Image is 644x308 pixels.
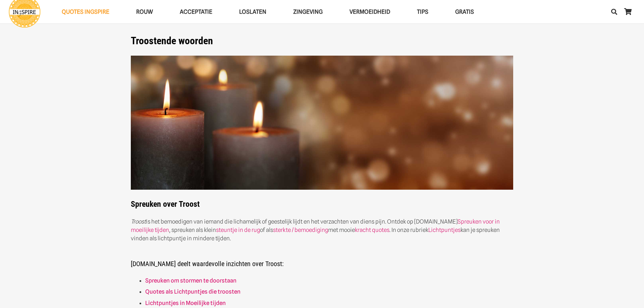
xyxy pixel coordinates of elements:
[239,8,266,15] span: Loslaten
[350,8,390,15] span: VERMOEIDHEID
[442,3,487,20] a: GRATISGRATIS Menu
[216,227,260,233] a: steuntje in de rug
[145,277,236,284] a: Spreuken om stormen te doorstaan
[428,227,461,233] a: Lichtpuntjes
[131,56,513,209] strong: Spreuken over Troost
[145,300,226,306] a: Lichtpuntjes in Moeilijke tijden
[166,3,226,20] a: AcceptatieAcceptatie Menu
[226,3,280,20] a: LoslatenLoslaten Menu
[131,218,513,243] p: is het bemoedigen van iemand die lichamelijk of geestelijk lijdt en het verzachten van diens pijn...
[417,8,428,15] span: TIPS
[136,8,153,15] span: ROUW
[607,3,621,20] a: Zoeken
[280,3,336,20] a: ZingevingZingeving Menu
[273,227,328,233] a: sterkte / bemoediging
[336,3,404,20] a: VERMOEIDHEIDVERMOEIDHEID Menu
[145,288,240,295] a: “Quotes als Lichtpuntjes die hoop brengen” (bewerken)
[131,35,513,47] h1: Troostende woorden
[180,8,212,15] span: Acceptatie
[131,251,513,268] h5: [DOMAIN_NAME] deelt waardevolle inzichten over Troost:
[131,218,146,225] em: Troost
[455,8,474,15] span: GRATIS
[48,3,123,20] a: QUOTES INGSPIREQUOTES INGSPIRE Menu
[293,8,323,15] span: Zingeving
[131,56,513,190] img: Spreuken over troost met troostende woorden van ingspire
[123,3,166,20] a: ROUWROUW Menu
[404,3,442,20] a: TIPSTIPS Menu
[355,227,389,233] a: kracht quotes
[62,8,109,15] span: QUOTES INGSPIRE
